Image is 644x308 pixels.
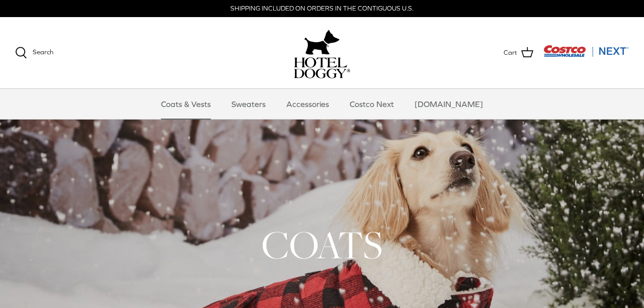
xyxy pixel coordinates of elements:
[504,46,533,59] a: Cart
[341,89,403,119] a: Costco Next
[543,51,629,59] a: Visit Costco Next
[504,48,517,58] span: Cart
[152,89,220,119] a: Coats & Vests
[33,48,53,56] span: Search
[406,89,492,119] a: [DOMAIN_NAME]
[294,27,350,78] a: hoteldoggy.com hoteldoggycom
[277,89,338,119] a: Accessories
[543,45,629,57] img: Costco Next
[15,220,629,269] h1: COATS
[222,89,275,119] a: Sweaters
[294,57,350,78] img: hoteldoggycom
[304,27,340,57] img: hoteldoggy.com
[15,47,53,59] a: Search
